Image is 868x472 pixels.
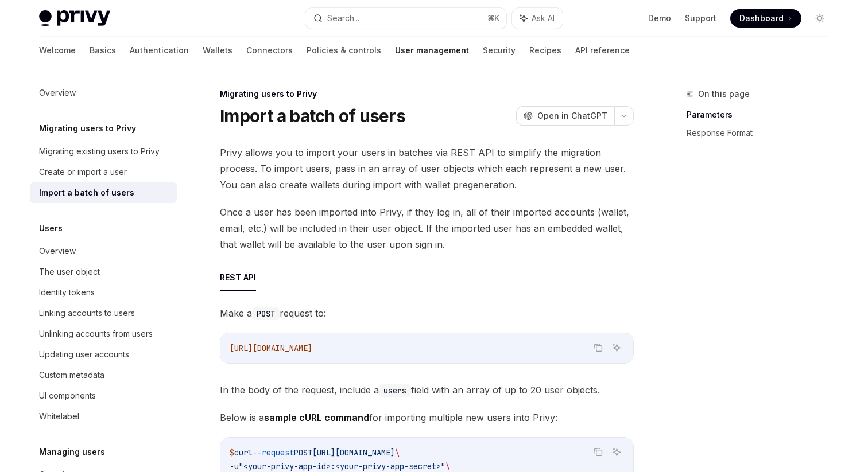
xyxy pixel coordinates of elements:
[39,86,76,100] div: Overview
[30,303,177,323] a: Linking accounts to users
[698,87,750,101] span: On this page
[39,265,100,279] div: The user object
[264,412,369,423] strong: sample cURL command
[685,13,716,24] a: Support
[220,88,634,100] div: Migrating users to Privy
[39,327,153,341] div: Unlinking accounts from users
[220,145,634,193] span: Privy allows you to import your users in batches via REST API to simplify the migration process. ...
[39,409,79,423] div: Whitelabel
[130,37,189,64] a: Authentication
[294,447,312,458] span: POST
[609,444,624,459] button: Ask AI
[39,37,76,64] a: Welcome
[30,344,177,365] a: Updating user accounts
[327,11,359,25] div: Search...
[39,244,76,258] div: Overview
[30,385,177,406] a: UI components
[307,37,381,64] a: Policies & controls
[253,447,294,458] span: --request
[532,13,555,24] span: Ask AI
[687,106,838,124] a: Parameters
[39,306,135,320] div: Linking accounts to users
[30,323,177,344] a: Unlinking accounts from users
[39,145,160,158] div: Migrating existing users to Privy
[739,13,784,24] span: Dashboard
[230,461,239,471] span: -u
[516,106,614,126] button: Open in ChatGPT
[395,447,400,458] span: \
[30,365,177,385] a: Custom metadata
[730,9,801,28] a: Dashboard
[30,83,177,103] a: Overview
[30,141,177,162] a: Migrating existing users to Privy
[39,348,129,361] div: Updating user accounts
[811,9,829,28] button: Toggle dark mode
[30,406,177,427] a: Whitelabel
[30,162,177,182] a: Create or import a user
[575,37,630,64] a: API reference
[234,447,253,458] span: curl
[305,8,506,29] button: Search...⌘K
[220,264,256,291] button: REST API
[312,447,395,458] span: [URL][DOMAIN_NAME]
[239,461,445,471] span: "<your-privy-app-id>:<your-privy-app-secret>"
[445,461,450,471] span: \
[39,165,127,179] div: Create or import a user
[220,305,634,321] span: Make a request to:
[39,368,104,382] div: Custom metadata
[395,37,469,64] a: User management
[30,282,177,303] a: Identity tokens
[203,37,232,64] a: Wallets
[252,307,280,320] code: POST
[220,106,405,126] h1: Import a batch of users
[230,447,234,458] span: $
[39,10,110,26] img: light logo
[512,8,563,29] button: Ask AI
[529,37,561,64] a: Recipes
[30,182,177,203] a: Import a batch of users
[487,14,499,23] span: ⌘ K
[39,221,63,235] h5: Users
[687,124,838,142] a: Response Format
[246,37,293,64] a: Connectors
[220,382,634,398] span: In the body of the request, include a field with an array of up to 20 user objects.
[90,37,116,64] a: Basics
[537,110,607,122] span: Open in ChatGPT
[39,445,105,459] h5: Managing users
[230,343,312,353] span: [URL][DOMAIN_NAME]
[483,37,516,64] a: Security
[220,409,634,426] span: Below is a for importing multiple new users into Privy:
[39,286,95,299] div: Identity tokens
[609,340,624,355] button: Ask AI
[39,122,136,135] h5: Migrating users to Privy
[220,204,634,252] span: Once a user has been imported into Privy, if they log in, all of their imported accounts (wallet,...
[379,384,411,397] code: users
[39,186,134,200] div: Import a batch of users
[30,262,177,282] a: The user object
[30,241,177,262] a: Overview
[591,340,606,355] button: Copy the contents from the code block
[648,13,671,24] a: Demo
[39,389,96,403] div: UI components
[591,444,606,459] button: Copy the contents from the code block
